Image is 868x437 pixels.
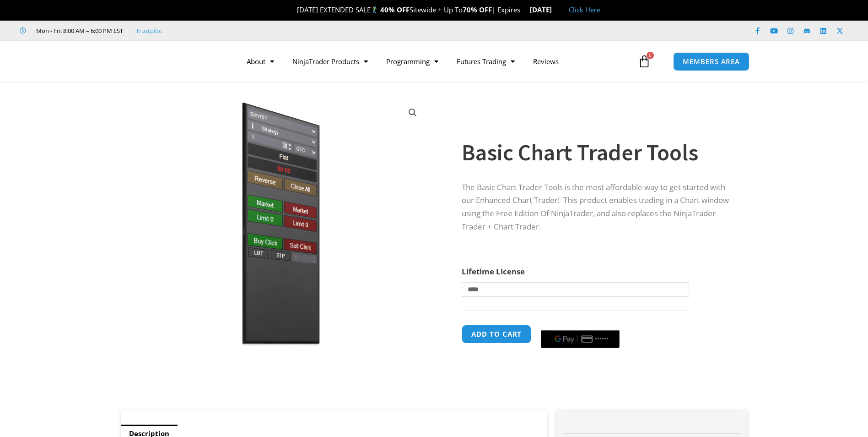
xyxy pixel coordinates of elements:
[136,25,162,36] a: Trustpilot
[552,6,559,13] img: 🏭
[624,48,664,75] a: 0
[380,5,410,14] strong: 40% OFF
[595,336,609,342] text: ••••••
[524,51,568,72] a: Reviews
[462,137,729,169] h1: Basic Chart Trader Tools
[521,6,528,13] img: ⌛
[462,266,525,277] label: Lifetime License
[34,25,123,36] span: Mon - Fri: 8:00 AM – 6:00 PM EST
[463,5,492,14] strong: 70% OFF
[683,58,740,65] span: MEMBERS AREA
[106,45,205,78] img: LogoAI | Affordable Indicators – NinjaTrader
[569,5,600,14] a: Click Here
[287,5,530,14] span: [DATE] EXTENDED SALE Sitewide + Up To | Expires
[371,6,378,13] img: 🏌️‍♂️
[673,52,749,71] a: MEMBERS AREA
[539,323,621,324] iframe: Secure payment input frame
[283,51,377,72] a: NinjaTrader Products
[541,330,620,348] button: Buy with GPay
[134,98,428,351] img: BasicTools
[647,52,654,59] span: 0
[237,51,636,72] nav: Menu
[237,51,283,72] a: About
[530,5,560,14] strong: [DATE]
[290,6,297,13] img: 🎉
[462,301,476,308] a: Clear options
[447,51,524,72] a: Futures Trading
[404,104,421,121] a: View full-screen image gallery
[462,325,531,344] button: Add to cart
[462,181,729,234] p: The Basic Chart Trader Tools is the most affordable way to get started with our Enhanced Chart Tr...
[377,51,447,72] a: Programming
